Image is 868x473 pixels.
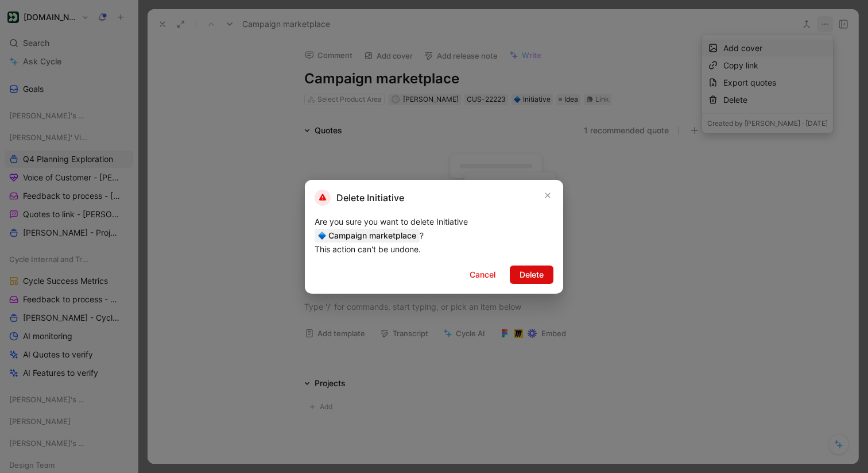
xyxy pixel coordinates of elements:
span: Delete [520,268,544,282]
span: Campaign marketplace [315,229,420,243]
h2: Delete Initiative [315,190,404,206]
button: Cancel [460,266,505,284]
div: Are you sure you want to delete Initiative ? This action can't be undone. [315,215,553,256]
button: Delete [510,266,553,284]
img: 🔷 [318,232,326,240]
span: Cancel [470,268,495,282]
